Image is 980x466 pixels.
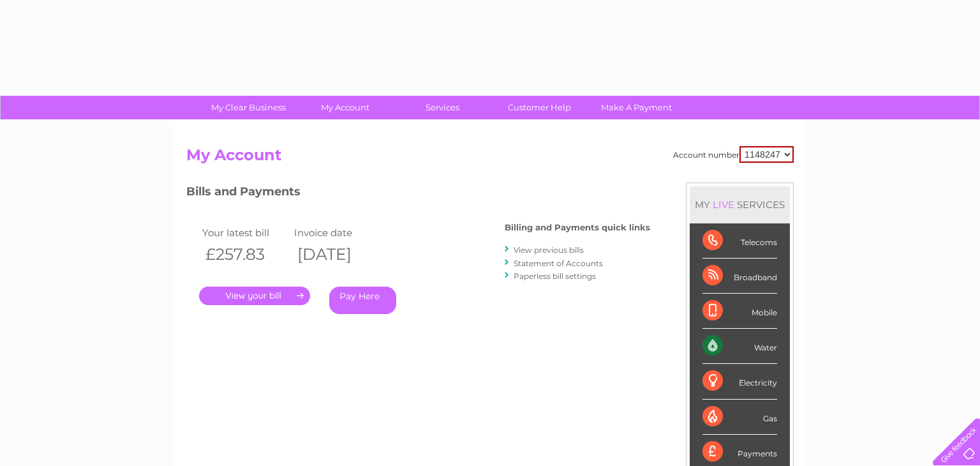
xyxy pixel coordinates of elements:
[584,96,689,119] a: Make A Payment
[196,96,301,119] a: My Clear Business
[199,287,310,305] a: .
[702,223,777,259] div: Telecoms
[487,96,592,119] a: Customer Help
[199,241,291,267] th: £257.83
[702,364,777,399] div: Electricity
[702,259,777,294] div: Broadband
[702,400,777,435] div: Gas
[186,146,794,170] h2: My Account
[293,96,398,119] a: My Account
[514,259,603,268] a: Statement of Accounts
[710,199,737,211] div: LIVE
[505,223,650,232] h4: Billing and Payments quick links
[702,294,777,329] div: Mobile
[329,287,396,314] a: Pay Here
[514,245,584,255] a: View previous bills
[690,186,790,223] div: MY SERVICES
[390,96,495,119] a: Services
[186,183,650,205] h3: Bills and Payments
[291,241,383,267] th: [DATE]
[673,146,794,163] div: Account number
[199,224,291,241] td: Your latest bill
[702,329,777,364] div: Water
[514,271,596,281] a: Paperless bill settings
[291,224,383,241] td: Invoice date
